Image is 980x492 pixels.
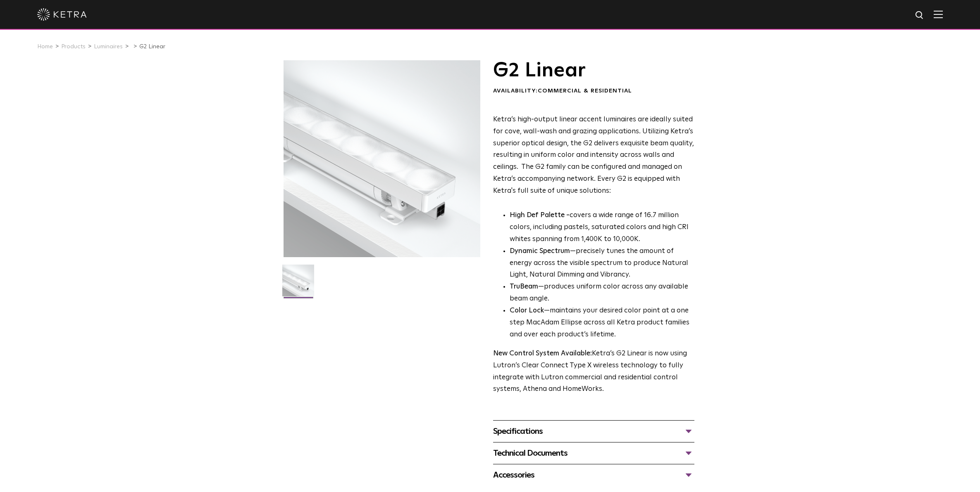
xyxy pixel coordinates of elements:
[510,305,694,341] li: —maintains your desired color point at a one step MacAdam Ellipse across all Ketra product famili...
[510,246,694,281] li: —precisely tunes the amount of energy across the visible spectrum to produce Natural Light, Natur...
[493,60,694,81] h1: G2 Linear
[493,87,694,95] div: Availability:
[493,447,694,460] div: Technical Documents
[94,44,123,50] a: Luminaires
[493,348,694,396] p: Ketra’s G2 Linear is now using Lutron’s Clear Connect Type X wireless technology to fully integra...
[493,425,694,438] div: Specifications
[139,44,165,50] a: G2 Linear
[493,114,694,197] p: Ketra’s high-output linear accent luminaires are ideally suited for cove, wall-wash and grazing a...
[510,248,570,255] strong: Dynamic Spectrum
[934,10,943,18] img: Hamburger%20Nav.svg
[915,10,925,21] img: search icon
[37,44,53,50] a: Home
[493,350,592,357] strong: New Control System Available:
[37,8,87,21] img: ketra-logo-2019-white
[510,210,694,246] p: covers a wide range of 16.7 million colors, including pastels, saturated colors and high CRI whit...
[493,468,694,482] div: Accessories
[510,307,544,314] strong: Color Lock
[61,44,86,50] a: Products
[538,88,632,94] span: Commercial & Residential
[510,281,694,305] li: —produces uniform color across any available beam angle.
[510,283,538,290] strong: TruBeam
[510,212,570,219] strong: High Def Palette -
[282,265,314,303] img: G2-Linear-2021-Web-Square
